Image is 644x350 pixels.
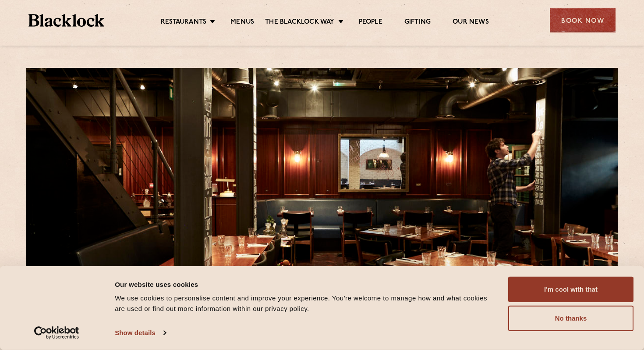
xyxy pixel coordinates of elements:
[161,18,206,28] a: Restaurants
[508,306,633,331] button: No thanks
[28,14,104,27] img: BL_Textured_Logo-footer-cropped.svg
[508,277,633,302] button: I'm cool with that
[115,279,498,289] div: Our website uses cookies
[453,18,489,28] a: Our News
[115,293,498,314] div: We use cookies to personalise content and improve your experience. You're welcome to manage how a...
[115,326,166,339] a: Show details
[265,18,334,28] a: The Blacklock Way
[550,8,616,32] div: Book Now
[230,18,254,28] a: Menus
[404,18,431,28] a: Gifting
[359,18,382,28] a: People
[18,326,95,339] a: Usercentrics Cookiebot - opens in a new window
